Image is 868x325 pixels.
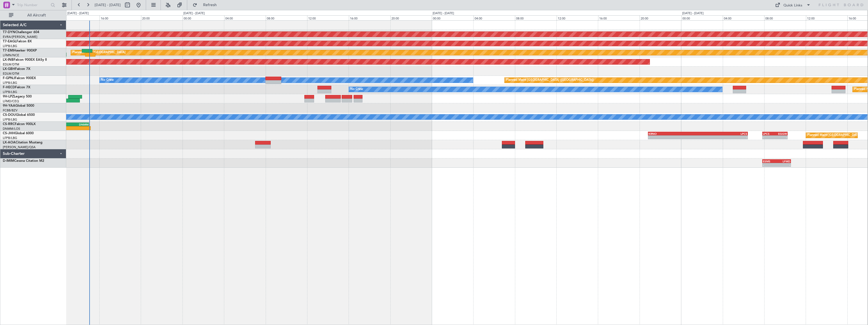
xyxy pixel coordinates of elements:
a: LX-INBFalcon 900EX EASy II [3,58,47,62]
a: EVRA/[PERSON_NAME] [3,35,37,39]
div: LPCS [698,132,747,135]
span: CS-RRC [3,123,15,126]
div: - [60,126,90,130]
span: D-IMIM [3,159,14,163]
span: All Aircraft [14,13,59,17]
a: LX-GBHFalcon 7X [3,67,30,71]
a: DNMM/LOS [3,127,20,131]
span: LX-AOA [3,141,16,144]
span: CS-DOU [3,113,16,117]
div: EGGW [775,132,787,135]
span: Refresh [198,3,222,7]
div: - [775,136,787,139]
a: LFPB/LBG [3,81,17,85]
div: [DATE] - [DATE] [682,11,704,16]
a: LX-AOACitation Mustang [3,141,43,144]
div: Quick Links [783,3,802,8]
a: T7-EMIHawker 900XP [3,49,37,52]
div: 12:00 [307,15,349,20]
span: T7-EAGL [3,40,16,43]
div: 08:00 [764,15,806,20]
div: KRNO [648,132,698,135]
a: T7-DYNChallenger 604 [3,31,39,34]
a: EDLW/DTM [3,72,19,76]
div: ESMS [763,160,777,163]
div: DNMM [58,123,88,126]
a: T7-EAGLFalcon 8X [3,40,32,43]
a: EDLW/DTM [3,62,19,67]
span: CS-JHH [3,132,15,135]
div: 00:00 [183,15,224,20]
div: 12:00 [806,15,847,20]
div: 20:00 [640,15,681,20]
div: LPCS [763,132,775,135]
a: D-IMIMCessna Citation M2 [3,159,44,163]
div: No Crew [350,85,363,94]
div: 08:00 [266,15,307,20]
a: LFMD/CEQ [3,99,19,103]
div: - [698,136,747,139]
div: 04:00 [723,15,764,20]
div: 04:00 [474,15,515,20]
a: 9H-YAAGlobal 5000 [3,104,34,107]
a: CS-RRCFalcon 900LX [3,123,36,126]
a: LFPB/LBG [3,118,17,122]
div: 16:00 [100,15,141,20]
div: 04:00 [224,15,266,20]
button: Refresh [190,1,223,9]
div: - [777,163,791,167]
div: 12:00 [557,15,598,20]
div: 20:00 [141,15,183,20]
span: 9H-LPZ [3,95,14,98]
span: [DATE] - [DATE] [95,3,121,8]
a: LFMN/NCE [3,53,19,57]
div: [DATE] - [DATE] [183,11,205,16]
div: Planned Maint [GEOGRAPHIC_DATA] [72,48,125,57]
span: LX-INB [3,58,14,62]
a: F-HECDFalcon 7X [3,86,30,89]
a: LFPB/LBG [3,136,17,140]
a: F-GPNJFalcon 900EX [3,77,36,80]
span: F-HECD [3,86,15,89]
a: FCBB/BZV [3,108,18,113]
div: Planned Maint [GEOGRAPHIC_DATA] ([GEOGRAPHIC_DATA]) [506,76,594,84]
div: 00:00 [432,15,473,20]
span: F-GPNJ [3,77,15,80]
div: - [648,136,698,139]
button: Quick Links [772,1,813,9]
a: CS-JHHGlobal 6000 [3,132,34,135]
div: [DATE] - [DATE] [433,11,454,16]
a: [PERSON_NAME]/QSA [3,145,36,149]
a: CS-DOUGlobal 6500 [3,113,35,117]
div: - [763,136,775,139]
span: T7-DYN [3,31,15,34]
div: 08:00 [515,15,556,20]
span: 9H-YAA [3,104,15,107]
div: 16:00 [598,15,640,20]
div: 20:00 [390,15,432,20]
a: LFPB/LBG [3,44,17,48]
div: No Crew [101,76,114,84]
div: 12:00 [58,15,99,20]
a: LFPB/LBG [3,90,17,94]
a: 9H-LPZLegacy 500 [3,95,32,98]
span: T7-EMI [3,49,14,52]
div: 00:00 [681,15,723,20]
span: LX-GBH [3,67,15,71]
button: All Aircraft [6,11,60,20]
div: - [763,163,777,167]
input: Trip Number [17,1,49,9]
div: LFMD [777,160,791,163]
div: [DATE] - [DATE] [67,11,89,16]
div: 16:00 [349,15,390,20]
